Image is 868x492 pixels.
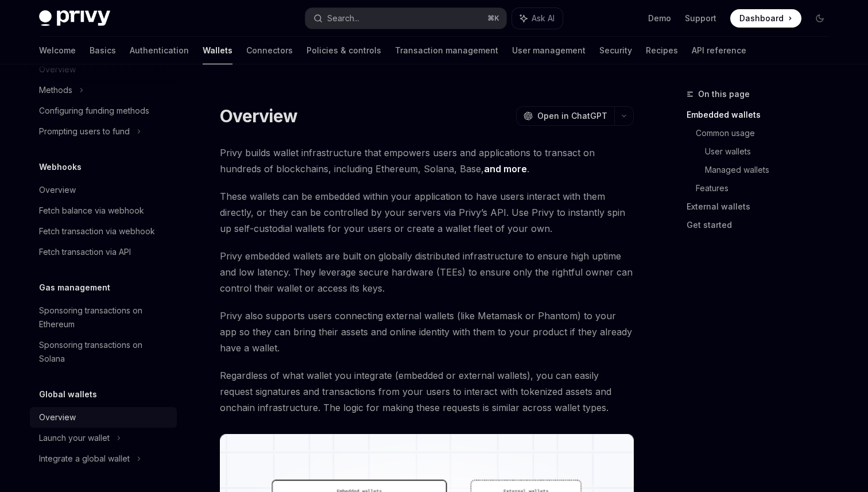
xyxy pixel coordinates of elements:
[39,160,82,174] h5: Webhooks
[811,9,829,28] button: Toggle dark mode
[696,179,838,197] a: Features
[512,37,586,64] a: User management
[39,10,110,26] img: dark logo
[39,338,170,366] div: Sponsoring transactions on Solana
[39,304,170,331] div: Sponsoring transactions on Ethereum
[687,197,838,216] a: External wallets
[203,37,232,64] a: Wallets
[305,8,506,29] button: Search...⌘K
[705,142,838,161] a: User wallets
[39,245,131,259] div: Fetch transaction via API
[220,248,634,296] span: Privy embedded wallets are built on globally distributed infrastructure to ensure high uptime and...
[30,242,177,262] a: Fetch transaction via API
[39,83,72,97] div: Methods
[395,37,498,64] a: Transaction management
[39,281,110,295] h5: Gas management
[698,87,750,101] span: On this page
[39,388,97,401] h5: Global wallets
[730,9,801,28] a: Dashboard
[30,180,177,200] a: Overview
[532,13,555,24] span: Ask AI
[30,335,177,369] a: Sponsoring transactions on Solana
[696,124,838,142] a: Common usage
[692,37,746,64] a: API reference
[220,106,297,126] h1: Overview
[39,204,144,218] div: Fetch balance via webhook
[39,224,155,238] div: Fetch transaction via webhook
[39,37,76,64] a: Welcome
[39,104,149,118] div: Configuring funding methods
[307,37,381,64] a: Policies & controls
[648,13,671,24] a: Demo
[516,106,614,126] button: Open in ChatGPT
[39,183,76,197] div: Overview
[39,431,110,445] div: Launch your wallet
[687,106,838,124] a: Embedded wallets
[739,13,784,24] span: Dashboard
[30,407,177,428] a: Overview
[30,300,177,335] a: Sponsoring transactions on Ethereum
[220,308,634,356] span: Privy also supports users connecting external wallets (like Metamask or Phantom) to your app so t...
[599,37,632,64] a: Security
[484,163,527,175] a: and more
[685,13,716,24] a: Support
[39,125,130,138] div: Prompting users to fund
[220,145,634,177] span: Privy builds wallet infrastructure that empowers users and applications to transact on hundreds o...
[687,216,838,234] a: Get started
[246,37,293,64] a: Connectors
[30,100,177,121] a: Configuring funding methods
[30,200,177,221] a: Fetch balance via webhook
[130,37,189,64] a: Authentication
[220,188,634,237] span: These wallets can be embedded within your application to have users interact with them directly, ...
[327,11,359,25] div: Search...
[90,37,116,64] a: Basics
[39,410,76,424] div: Overview
[705,161,838,179] a: Managed wallets
[646,37,678,64] a: Recipes
[30,221,177,242] a: Fetch transaction via webhook
[39,452,130,466] div: Integrate a global wallet
[220,367,634,416] span: Regardless of what wallet you integrate (embedded or external wallets), you can easily request si...
[487,14,499,23] span: ⌘ K
[512,8,563,29] button: Ask AI
[537,110,607,122] span: Open in ChatGPT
